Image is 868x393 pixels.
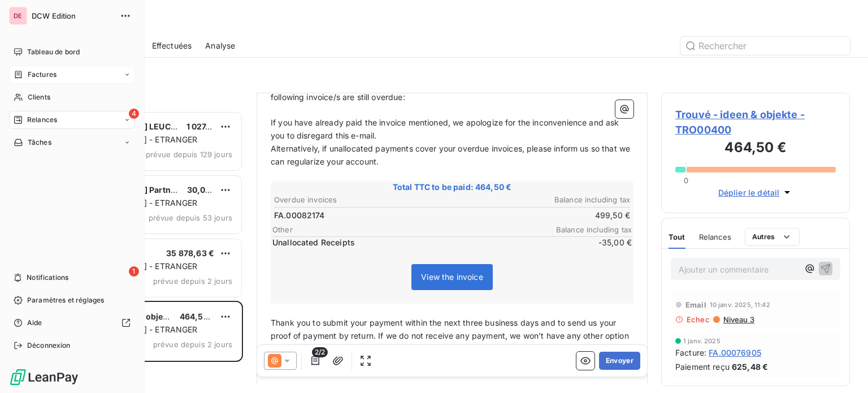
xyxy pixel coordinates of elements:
a: Aide [9,314,135,332]
span: Other [272,225,556,234]
span: FA.00076905 [709,347,761,359]
span: Déplier le détail [718,187,780,198]
span: 10 janv. 2025, 11:42 [710,301,770,308]
span: We thank you for your kind cooperation. [271,383,423,392]
span: Balance including tax [556,225,632,234]
span: Niveau 3 [722,315,754,324]
span: 625,48 € [732,361,768,373]
span: 4 [129,109,139,119]
span: Relances [699,232,731,241]
span: Email [685,300,706,309]
button: Envoyer [599,352,640,370]
span: 464,50 € [180,312,216,321]
span: Echec [687,315,710,324]
span: Paiement reçu [675,361,730,373]
span: 35 878,63 € [166,248,214,258]
input: Rechercher [680,37,850,55]
span: Tâches [28,137,51,148]
span: FA.00082174 [274,210,325,221]
span: Effectuées [152,40,192,51]
th: Balance including tax [453,194,631,206]
h3: 464,50 € [675,137,836,160]
span: Thank you to submit your payment within the next three business days and to send us your proof of... [271,318,632,366]
span: Despite our numerous previous e-mails and reminders, your account statement shows that the follow... [271,79,629,102]
span: 1 027,20 € [186,122,227,131]
span: Paramètres et réglages [27,295,104,305]
td: 499,50 € [453,209,631,222]
div: grid [54,111,243,393]
th: Overdue invoices [274,194,452,206]
span: Clients [28,92,50,102]
span: 0 [684,176,688,185]
span: 2/2 [312,347,328,357]
span: 1 janv. 2025 [683,338,721,344]
span: DCW Edition [32,11,113,20]
span: prévue depuis 129 jours [146,150,232,159]
span: prévue depuis 2 jours [153,340,232,349]
span: Unallocated Receipts [272,237,562,248]
span: -35,00 € [564,237,632,248]
span: prévue depuis 2 jours [153,277,232,286]
button: Autres [745,228,800,246]
span: Notifications [27,273,68,283]
span: Relances [27,115,57,125]
img: Logo LeanPay [9,368,79,386]
span: prévue depuis 53 jours [149,213,232,222]
div: DE [9,7,27,25]
span: Tout [669,232,685,241]
span: Déconnexion [27,340,71,351]
span: Factures [28,70,57,80]
span: 1 [129,266,139,277]
button: Déplier le détail [715,186,797,199]
span: 30,00 € [187,185,218,195]
span: Aide [27,318,42,328]
span: Tableau de bord [27,47,80,57]
iframe: Intercom live chat [830,355,857,382]
span: View the invoice [421,272,483,282]
span: Analyse [205,40,235,51]
span: Total TTC to be paid: 464,50 € [272,182,632,193]
span: If you have already paid the invoice mentioned, we apologize for the inconvenience and ask you to... [271,118,622,140]
span: Facture : [675,347,706,359]
span: Alternatively, if unallocated payments cover your overdue invoices, please inform us so that we c... [271,144,632,166]
span: [PERSON_NAME] LEUCHTEN GMBH [80,122,219,131]
span: Trouvé - ideen & objekte - TRO00400 [675,107,836,137]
